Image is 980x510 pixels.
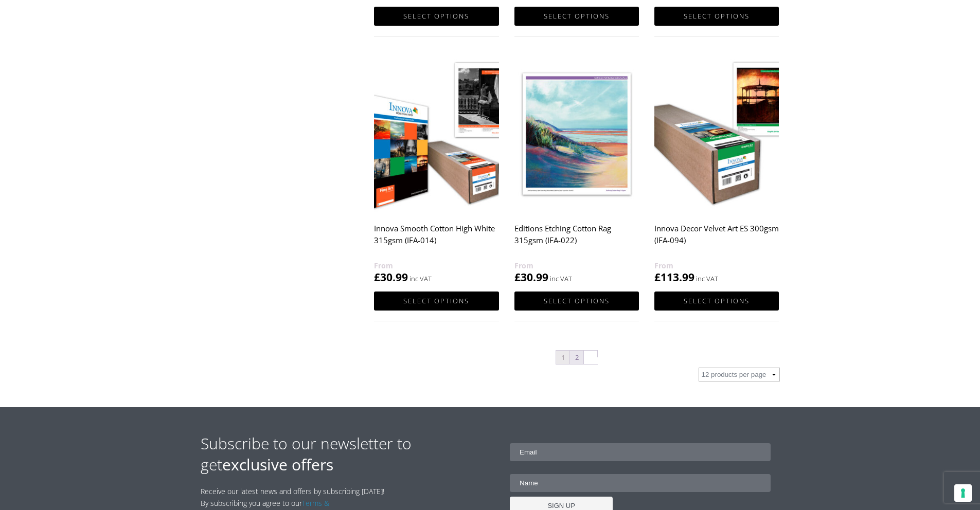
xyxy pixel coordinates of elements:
bdi: 113.99 [654,270,694,284]
img: Innova Decor Velvet Art ES 300gsm (IFA-094) [654,56,779,212]
img: Editions Etching Cotton Rag 315gsm (IFA-022) [514,56,639,212]
h2: Innova Smooth Cotton High White 315gsm (IFA-014) [374,218,498,260]
a: Select options for “FAF Smooth Art Bright White Cotton 300gsm” [374,7,498,26]
a: Select options for “Innova Decor Velvet Art ES 300gsm (IFA-094)” [654,292,779,311]
input: Name [510,474,771,492]
h2: Editions Etching Cotton Rag 315gsm (IFA-022) [514,218,639,260]
span: £ [374,270,380,284]
a: Select options for “Editions Etching Cotton Rag 315gsm (IFA-022)” [514,292,639,311]
a: Select options for “Innova Smooth Cotton High White 315gsm (IFA-014)” [374,292,498,311]
a: Select options for “Editions Photo Cotton Rag 315gsm (IFA-011)” [654,7,779,26]
h2: Innova Decor Velvet Art ES 300gsm (IFA-094) [654,218,779,260]
strong: exclusive offers [222,454,333,475]
bdi: 30.99 [374,270,408,284]
h2: Subscribe to our newsletter to get [201,433,490,475]
span: £ [514,270,521,284]
a: Page 2 [570,351,583,364]
nav: Product Pagination [374,350,779,368]
span: Page 1 [556,351,569,364]
input: Email [510,443,771,461]
a: Select options for “Innova Soft Textured Bright White Cotton 315gsm (IFA-026)” [514,7,639,26]
img: Innova Smooth Cotton High White 315gsm (IFA-014) [374,56,498,212]
span: £ [654,270,661,284]
a: Innova Smooth Cotton High White 315gsm (IFA-014) £30.99 [374,56,498,285]
a: Innova Decor Velvet Art ES 300gsm (IFA-094) £113.99 [654,56,779,285]
button: Your consent preferences for tracking technologies [954,484,972,502]
bdi: 30.99 [514,270,548,284]
a: Editions Etching Cotton Rag 315gsm (IFA-022) £30.99 [514,56,639,285]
